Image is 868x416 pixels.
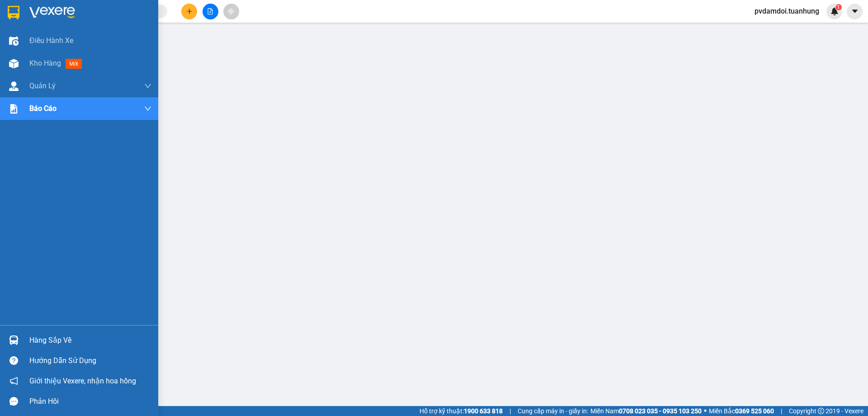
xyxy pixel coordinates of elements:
img: warehouse-icon [9,59,19,68]
span: Kho hàng [29,59,61,67]
strong: 0369 525 060 [735,407,774,415]
span: down [144,82,151,90]
button: plus [181,4,197,19]
div: Phản hồi [29,395,151,408]
span: Điều hành xe [29,35,73,46]
span: Miền Bắc [709,406,774,416]
span: | [509,406,511,416]
div: Hướng dẫn sử dụng [29,354,151,368]
span: 1 [837,4,840,10]
span: ⚪️ [704,409,707,413]
img: icon-new-feature [830,7,839,15]
span: copyright [818,408,824,414]
button: file-add [203,4,218,19]
img: logo-vxr [8,6,19,19]
img: warehouse-icon [9,36,19,46]
span: | [781,406,782,416]
button: aim [223,4,239,19]
span: message [9,397,18,406]
span: pvdamdoi.tuanhung [747,5,826,17]
span: Cung cấp máy in - giấy in: [518,406,588,416]
img: warehouse-icon [9,335,19,345]
span: notification [9,377,18,385]
span: caret-down [851,7,859,15]
strong: 0708 023 035 - 0935 103 250 [619,407,702,415]
span: Giới thiệu Vexere, nhận hoa hồng [29,375,136,387]
img: warehouse-icon [9,81,19,91]
span: down [144,105,151,112]
span: mới [66,59,82,69]
img: solution-icon [9,104,19,114]
span: aim [228,8,234,14]
span: Báo cáo [29,103,57,114]
button: caret-down [847,4,863,19]
span: plus [186,8,193,14]
sup: 1 [835,4,842,10]
strong: 1900 633 818 [464,407,503,415]
div: Hàng sắp về [29,334,151,347]
span: Quản Lý [29,80,56,91]
span: Hỗ trợ kỹ thuật: [420,406,503,416]
span: file-add [207,8,213,14]
span: Miền Nam [590,406,702,416]
span: question-circle [9,356,18,365]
